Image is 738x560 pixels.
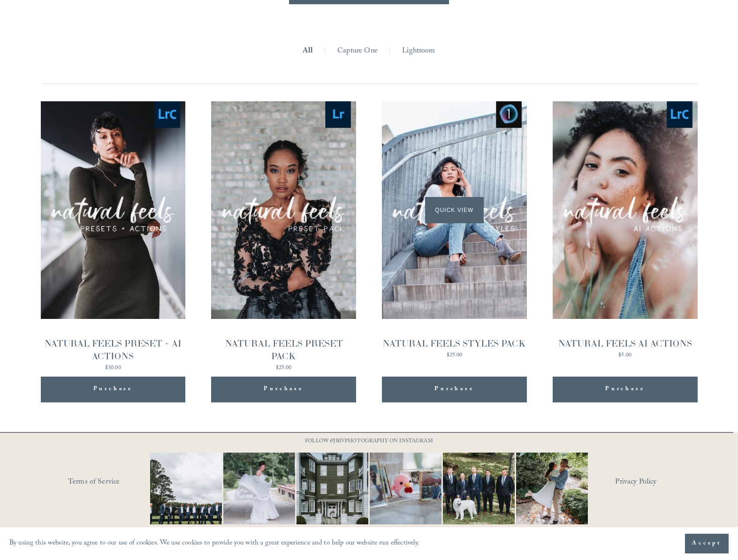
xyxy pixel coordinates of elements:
span: | [388,44,391,59]
span: Accept [692,539,722,548]
button: Purchase [553,377,698,402]
div: NATURAL FEELS STYLES PACK [382,337,526,350]
div: NATURAL FEELS AI ACTIONS [558,337,692,350]
a: All [303,44,312,59]
img: Happy #InternationalDogDay to all the pups who have made wedding days, engagement sessions, and p... [425,453,533,524]
div: $5.00 [558,353,692,358]
button: Purchase [41,377,186,402]
p: By using this website, you agree to our use of cookies. We use cookies to provide you with a grea... [9,537,420,551]
a: NATURAL FEELS PRESET + AI ACTIONS [41,101,186,372]
span: | [324,44,326,59]
span: Purchase [434,384,474,395]
span: Quick View [425,197,484,223]
img: Wideshots aren't just &quot;nice to have,&quot; they're a wedding day essential! 🙌 #Wideshotwedne... [286,453,379,524]
a: Capture One [337,44,378,59]
div: NATURAL FEELS PRESET + AI ACTIONS [41,337,186,363]
div: $25.00 [382,353,526,358]
a: NATURAL FEELS AI ACTIONS [553,101,698,360]
span: Purchase [605,384,645,395]
div: $30.00 [41,365,186,371]
a: Terms of Service [68,475,177,490]
button: Accept [685,534,729,553]
div: NATURAL FEELS PRESET PACK [211,337,356,363]
button: Purchase [211,377,356,402]
img: Definitely, not your typical #WideShotWednesday moment. It&rsquo;s all about the suits, the smile... [132,453,240,524]
a: NATURAL FEELS PRESET PACK [211,101,356,372]
img: Not every photo needs to be perfectly still, sometimes the best ones are the ones that feel like ... [205,453,313,524]
p: FOLLOW @JBIVPHOTOGRAPHY ON INSTAGRAM [287,437,451,447]
img: This has got to be one of the cutest detail shots I've ever taken for a wedding! 📷 @thewoobles #I... [352,453,460,524]
button: Purchase [382,377,527,402]
a: Lightroom [402,44,435,59]
img: It&rsquo;s that time of year where weddings and engagements pick up and I get the joy of capturin... [516,441,588,537]
span: Purchase [93,384,133,395]
a: Privacy Policy [615,475,697,490]
span: Purchase [264,384,303,395]
a: NATURAL FEELS STYLES PACK [382,101,527,360]
div: $25.00 [211,365,356,371]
